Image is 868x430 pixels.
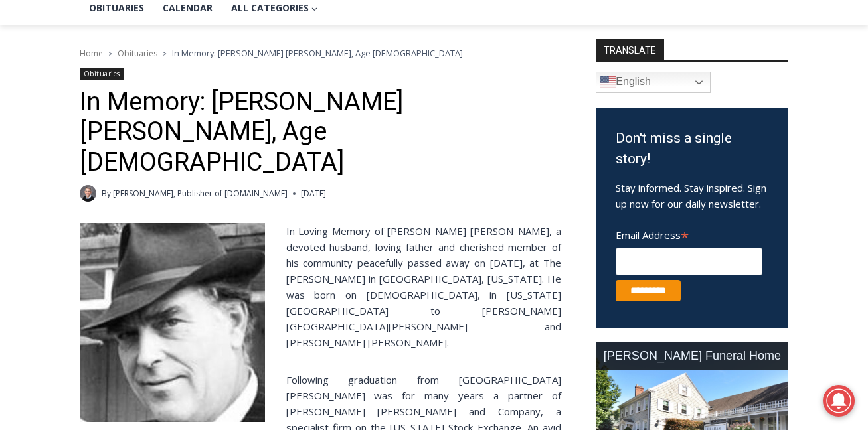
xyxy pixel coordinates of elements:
a: Intern @ [DOMAIN_NAME] [319,129,644,165]
nav: Breadcrumbs [80,46,561,60]
p: Stay informed. Stay inspired. Sign up now for our daily newsletter. [616,180,768,212]
a: English [596,72,711,93]
a: Obituaries [80,68,124,80]
img: en [600,74,616,90]
img: Obituary - John Fraser Horn - 2 [80,223,265,422]
span: In Memory: [PERSON_NAME] [PERSON_NAME], Age [DEMOGRAPHIC_DATA] [172,47,463,59]
a: Obituaries [118,48,157,59]
img: s_800_29ca6ca9-f6cc-433c-a631-14f6620ca39b.jpeg [1,1,132,132]
time: [DATE] [301,187,326,200]
h1: In Memory: [PERSON_NAME] [PERSON_NAME], Age [DEMOGRAPHIC_DATA] [80,87,561,178]
div: 1 [139,112,145,125]
span: By [102,187,111,200]
div: / [148,112,151,125]
strong: TRANSLATE [596,39,664,60]
span: > [163,49,167,58]
h4: [PERSON_NAME] Read Sanctuary Fall Fest: [DATE] [11,133,170,164]
a: Author image [80,185,96,202]
div: [PERSON_NAME] Funeral Home [596,342,788,370]
span: > [108,49,112,58]
div: Co-sponsored by Westchester County Parks [139,39,185,109]
a: Home [80,48,103,59]
a: [PERSON_NAME] Read Sanctuary Fall Fest: [DATE] [1,132,192,165]
span: Intern @ [DOMAIN_NAME] [347,132,616,162]
a: [PERSON_NAME], Publisher of [DOMAIN_NAME] [113,188,288,199]
div: "[PERSON_NAME] and I covered the [DATE] Parade, which was a really eye opening experience as I ha... [335,1,628,129]
p: In Loving Memory of [PERSON_NAME] [PERSON_NAME], a devoted husband, loving father and cherished m... [80,223,561,350]
h3: Don't miss a single story! [616,128,768,170]
label: Email Address [616,222,762,246]
div: 6 [155,112,161,125]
